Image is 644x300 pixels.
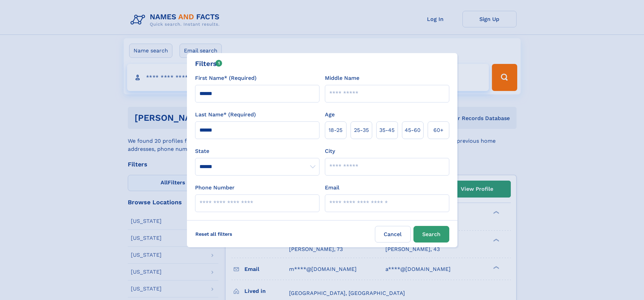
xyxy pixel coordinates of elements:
label: Middle Name [325,74,359,82]
label: Last Name* (Required) [195,111,256,119]
label: Email [325,184,339,192]
label: Cancel [375,226,411,243]
label: Age [325,111,335,119]
span: 25‑35 [354,126,369,134]
label: State [195,147,319,155]
label: City [325,147,335,155]
button: Search [413,226,449,243]
label: First Name* (Required) [195,74,257,82]
span: 60+ [433,126,444,134]
span: 45‑60 [405,126,421,134]
label: Phone Number [195,184,235,192]
div: Filters [195,59,222,69]
span: 18‑25 [329,126,342,134]
label: Reset all filters [191,226,237,242]
span: 35‑45 [379,126,395,134]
